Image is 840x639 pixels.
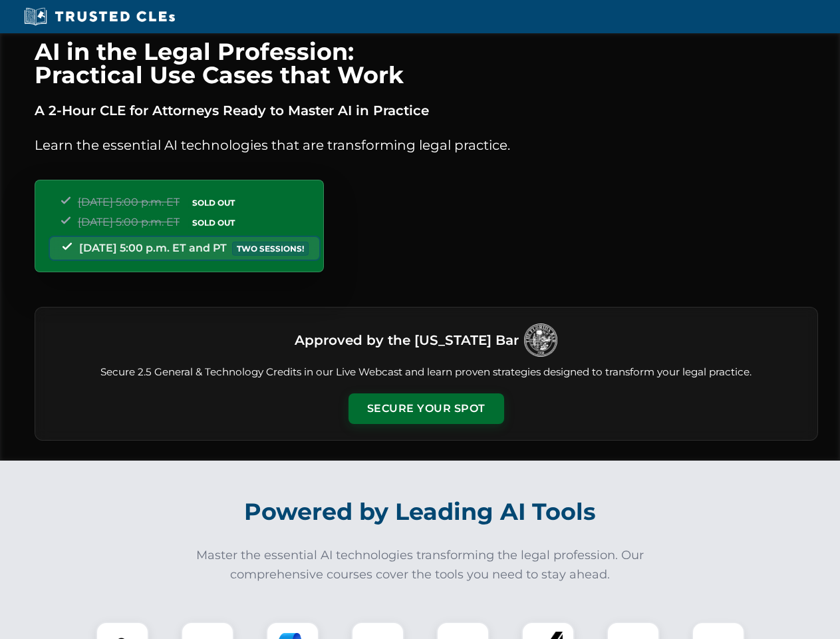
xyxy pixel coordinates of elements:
h3: Approved by the [US_STATE] Bar [295,328,519,352]
span: [DATE] 5:00 p.m. ET [78,196,180,208]
p: Master the essential AI technologies transforming the legal profession. Our comprehensive courses... [188,546,653,584]
img: Trusted CLEs [20,7,179,27]
p: A 2-Hour CLE for Attorneys Ready to Master AI in Practice [35,100,818,121]
h1: AI in the Legal Profession: Practical Use Cases that Work [35,40,818,87]
p: Secure 2.5 General & Technology Credits in our Live Webcast and learn proven strategies designed ... [51,365,801,380]
p: Learn the essential AI technologies that are transforming legal practice. [35,134,818,156]
span: [DATE] 5:00 p.m. ET [78,216,180,228]
h2: Powered by Leading AI Tools [52,489,789,535]
span: SOLD OUT [188,216,239,230]
img: Logo [524,323,557,357]
span: SOLD OUT [188,196,239,210]
button: Secure Your Spot [349,393,504,424]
